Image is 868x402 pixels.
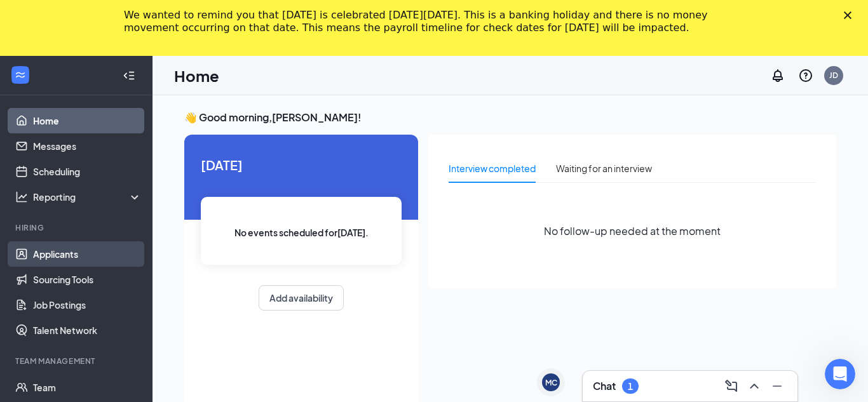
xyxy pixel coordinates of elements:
a: Sourcing Tools [33,267,142,292]
div: 1 [628,381,633,392]
svg: Collapse [123,69,135,82]
button: Minimize [767,376,787,396]
div: JD [829,70,838,81]
div: Close [844,11,857,19]
iframe: Intercom live chat [825,359,855,389]
span: No events scheduled for [DATE] . [234,225,369,239]
svg: Notifications [770,68,785,83]
div: Reporting [33,191,142,203]
a: Messages [33,133,142,159]
svg: WorkstreamLogo [14,69,27,81]
svg: ComposeMessage [724,379,739,394]
a: Job Postings [33,292,142,318]
div: MC [545,377,557,388]
span: No follow-up needed at the moment [544,223,721,239]
div: Team Management [15,356,139,366]
button: Add availability [259,285,344,311]
svg: QuestionInfo [798,68,813,83]
h3: Chat [593,379,616,393]
h3: 👋 Good morning, [PERSON_NAME] ! [184,111,836,124]
a: Home [33,108,142,133]
div: We wanted to remind you that [DATE] is celebrated [DATE][DATE]. This is a banking holiday and the... [124,9,724,34]
h1: Home [174,65,219,86]
div: Hiring [15,222,139,233]
a: Scheduling [33,159,142,184]
button: ChevronUp [744,376,764,396]
a: Applicants [33,241,142,267]
div: Interview completed [449,161,536,175]
div: Waiting for an interview [556,161,652,175]
a: Talent Network [33,318,142,343]
button: ComposeMessage [721,376,742,396]
a: Team [33,375,142,400]
svg: Minimize [770,379,785,394]
span: [DATE] [201,155,402,175]
svg: ChevronUp [747,379,762,394]
svg: Analysis [15,191,28,203]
